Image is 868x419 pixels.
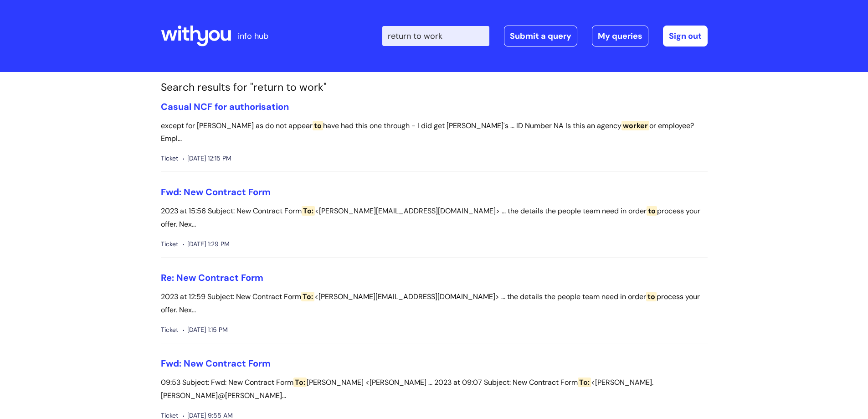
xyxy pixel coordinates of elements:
a: Re: New Contract Form [161,272,263,284]
span: to [646,292,657,301]
span: Ticket [161,153,178,164]
p: except for [PERSON_NAME] as do not appear have had this one through - I did get [PERSON_NAME]'s .... [161,119,708,146]
span: [DATE] 12:15 PM [183,153,231,164]
p: 2023 at 15:56 Subject: New Contract Form <[PERSON_NAME][EMAIL_ADDRESS][DOMAIN_NAME]> ... the deta... [161,205,708,231]
span: to [647,206,657,216]
span: Ticket [161,238,178,250]
span: To: [578,378,591,387]
a: My queries [592,26,648,47]
div: | - [382,26,708,47]
p: 09:53 Subject: Fwd: New Contract Form [PERSON_NAME] <[PERSON_NAME] ... 2023 at 09:07 Subject: New... [161,376,708,403]
a: Fwd: New Contract Form [161,186,271,198]
a: Sign out [663,26,708,47]
span: worker [621,121,649,130]
span: Ticket [161,324,178,336]
span: To: [302,206,315,216]
span: To: [293,378,307,387]
a: Fwd: New Contract Form [161,357,271,369]
span: [DATE] 1:15 PM [183,324,228,336]
span: [DATE] 1:29 PM [183,238,230,250]
span: to [313,121,323,130]
input: Search [382,26,489,46]
h1: Search results for "return to work" [161,81,708,94]
p: 2023 at 12:59 Subject: New Contract Form <[PERSON_NAME][EMAIL_ADDRESS][DOMAIN_NAME]> ... the deta... [161,290,708,317]
a: Submit a query [504,26,577,47]
p: info hub [238,29,268,43]
a: Casual NCF for authorisation [161,101,289,113]
span: To: [301,292,314,301]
